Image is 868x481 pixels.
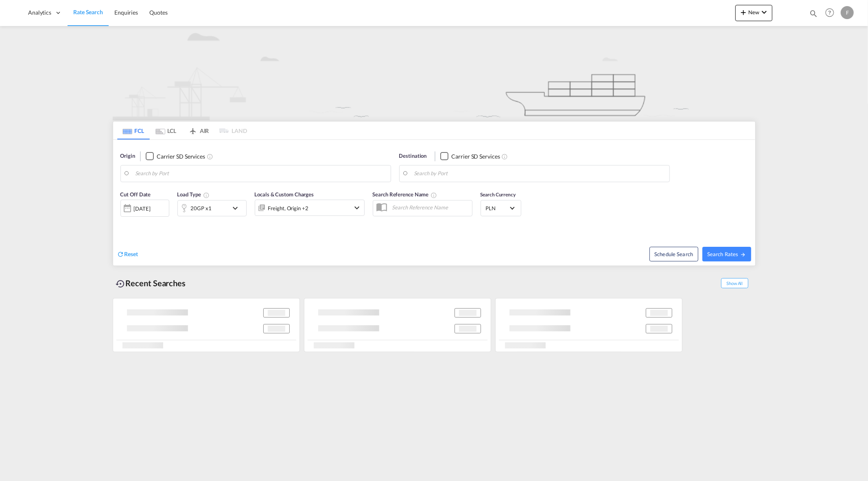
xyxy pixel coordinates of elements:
md-icon: icon-arrow-right [740,252,746,257]
span: Search Reference Name [373,191,437,198]
md-tab-item: AIR [182,122,215,139]
md-icon: Unchecked: Search for CY (Container Yard) services for all selected carriers.Checked : Search for... [207,153,213,160]
div: F [841,6,854,19]
span: Origin [120,152,135,160]
div: Carrier SD Services [157,152,205,161]
span: Enquiries [114,9,138,16]
img: new-FCL.png [113,26,756,120]
md-icon: icon-refresh [117,250,125,258]
div: icon-refreshReset [117,250,138,259]
div: Help [823,6,841,20]
md-tab-item: FCL [117,122,150,139]
md-icon: Unchecked: Search for CY (Container Yard) services for all selected carriers.Checked : Search for... [502,153,508,160]
div: Carrier SD Services [451,152,500,161]
span: New [739,9,769,15]
md-pagination-wrapper: Use the left and right arrow keys to navigate between tabs [117,122,247,139]
span: Help [823,6,837,20]
span: Locals & Custom Charges [255,191,314,198]
button: Note: By default Schedule search will only considerorigin ports, destination ports and cut off da... [649,247,698,261]
span: Quotes [149,9,167,16]
md-select: Select Currency: zł PLNPoland Zloty [485,202,517,214]
span: Destination [399,152,427,160]
div: icon-magnify [809,9,818,21]
md-icon: Select multiple loads to view rates [203,192,210,198]
div: Freight Origin Destination Dock Stuffing [268,202,308,214]
div: Origin Checkbox No InkUnchecked: Search for CY (Container Yard) services for all selected carrier... [113,140,755,266]
span: PLN [486,205,509,212]
md-tab-item: LCL [150,122,182,139]
div: 20GP x1icon-chevron-down [177,200,247,216]
span: Load Type [177,191,210,198]
md-icon: Your search will be saved by the below given name [431,192,437,198]
md-icon: icon-plus 400-fg [739,7,748,17]
div: [DATE] [120,200,169,217]
div: [DATE] [134,205,151,212]
span: Search Rates [707,251,746,257]
span: Rate Search [73,9,103,15]
span: Search Currency [481,192,516,198]
button: icon-plus 400-fgNewicon-chevron-down [735,5,772,21]
md-checkbox: Checkbox No Ink [146,152,205,161]
md-icon: icon-chevron-down [759,7,769,17]
md-datepicker: Select [120,216,127,227]
md-icon: icon-chevron-down [352,203,362,213]
input: Search by Port [135,168,387,180]
span: Show All [721,278,748,288]
input: Search Reference Name [388,201,472,213]
input: Search by Port [414,168,665,180]
span: Analytics [28,9,51,17]
div: 20GP x1 [191,202,212,214]
md-icon: icon-chevron-down [230,203,244,213]
md-checkbox: Checkbox No Ink [440,152,500,161]
button: Search Ratesicon-arrow-right [702,247,751,261]
span: Reset [125,250,138,257]
md-icon: icon-backup-restore [116,279,126,289]
md-icon: icon-airplane [188,126,198,132]
div: Freight Origin Destination Dock Stuffingicon-chevron-down [255,200,365,216]
div: Recent Searches [113,274,189,292]
span: Cut Off Date [120,191,151,198]
md-icon: icon-magnify [809,9,818,18]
